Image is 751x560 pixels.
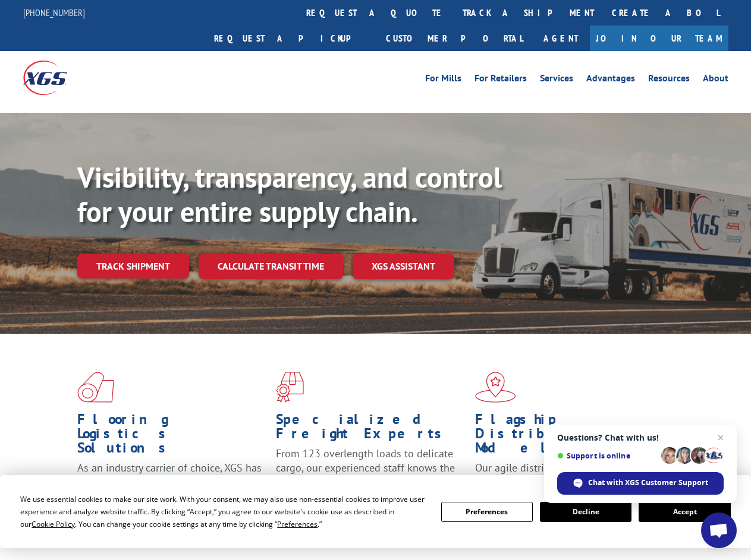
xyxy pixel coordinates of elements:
[23,7,85,18] a: [PHONE_NUMBER]
[475,461,661,503] span: Our agile distribution network gives you nationwide inventory management on demand.
[77,412,267,461] h1: Flooring Logistics Solutions
[475,412,665,461] h1: Flagship Distribution Model
[475,372,516,403] img: xgs-icon-flagship-distribution-model-red
[648,74,690,87] a: Resources
[77,372,114,403] img: xgs-icon-total-supply-chain-intelligence-red
[586,74,635,87] a: Advantages
[277,519,318,529] span: Preferences
[588,477,708,488] span: Chat with XGS Customer Support
[557,433,724,442] span: Questions? Chat with us!
[701,512,737,548] div: Open chat
[377,26,532,51] a: Customer Portal
[353,254,454,279] a: XGS ASSISTANT
[20,493,426,530] div: We use essential cookies to make our site work. With your consent, we may also use non-essential ...
[441,502,533,522] button: Preferences
[590,26,728,51] a: Join Our Team
[77,254,189,279] a: Track shipment
[475,74,527,87] a: For Retailers
[77,461,262,503] span: As an industry carrier of choice, XGS has brought innovation and dedication to flooring logistics...
[32,519,75,529] span: Cookie Policy
[205,26,377,51] a: Request a pickup
[276,412,466,447] h1: Specialized Freight Experts
[425,74,461,87] a: For Mills
[199,254,343,279] a: Calculate transit time
[639,502,730,522] button: Accept
[714,431,728,445] span: Close chat
[77,159,502,230] b: Visibility, transparency, and control for your entire supply chain.
[557,451,657,460] span: Support is online
[276,447,466,499] p: From 123 overlength loads to delicate cargo, our experienced staff knows the best way to move you...
[532,26,590,51] a: Agent
[540,502,631,522] button: Decline
[557,472,724,495] div: Chat with XGS Customer Support
[703,74,728,87] a: About
[540,74,573,87] a: Services
[276,372,304,403] img: xgs-icon-focused-on-flooring-red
